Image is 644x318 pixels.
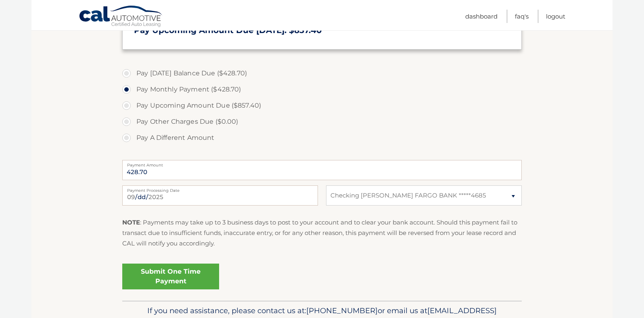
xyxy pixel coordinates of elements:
[122,264,219,289] a: Submit One Time Payment
[122,81,522,98] label: Pay Monthly Payment ($428.70)
[122,98,522,114] label: Pay Upcoming Amount Due ($857.40)
[122,114,522,130] label: Pay Other Charges Due ($0.00)
[122,185,318,206] input: Payment Date
[546,10,565,23] a: Logout
[122,130,522,146] label: Pay A Different Amount
[79,5,163,29] a: Cal Automotive
[122,218,140,226] strong: NOTE
[306,306,378,315] span: [PHONE_NUMBER]
[122,65,522,81] label: Pay [DATE] Balance Due ($428.70)
[122,160,522,166] label: Payment Amount
[122,160,522,180] input: Payment Amount
[515,10,529,23] a: FAQ's
[122,217,522,249] p: : Payments may take up to 3 business days to post to your account and to clear your bank account....
[122,185,318,192] label: Payment Processing Date
[465,10,498,23] a: Dashboard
